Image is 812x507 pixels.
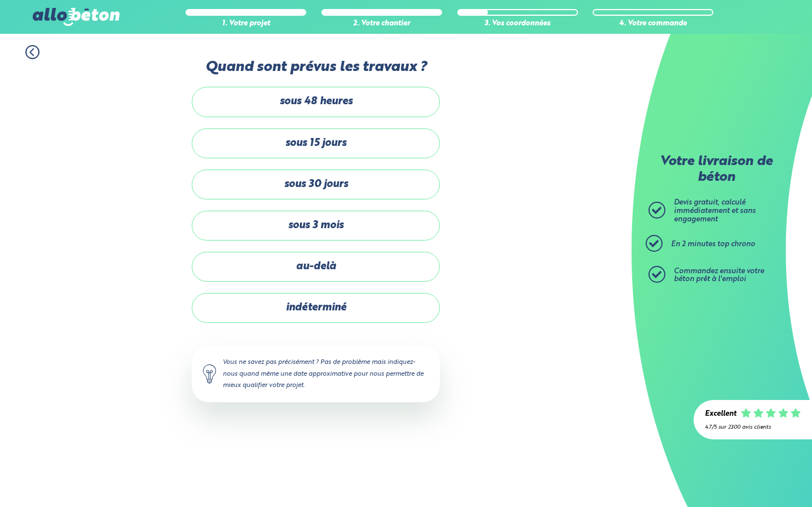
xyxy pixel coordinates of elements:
[192,87,440,117] label: sous 48 heures
[33,8,120,26] img: allobéton
[192,59,440,75] label: Quand sont prévus les travaux ?
[593,20,713,28] div: 4. Votre commande
[192,128,440,158] label: sous 15 jours
[192,293,440,323] label: indéterminé
[192,345,440,402] div: Vous ne savez pas précisément ? Pas de problème mais indiquez-nous quand même une date approximat...
[186,20,306,28] div: 1. Votre projet
[457,20,578,28] div: 3. Vos coordonnées
[192,252,440,282] label: au-delà
[712,463,800,495] iframe: Help widget launcher
[321,20,442,28] div: 2. Votre chantier
[192,211,440,241] label: sous 3 mois
[192,170,440,199] label: sous 30 jours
